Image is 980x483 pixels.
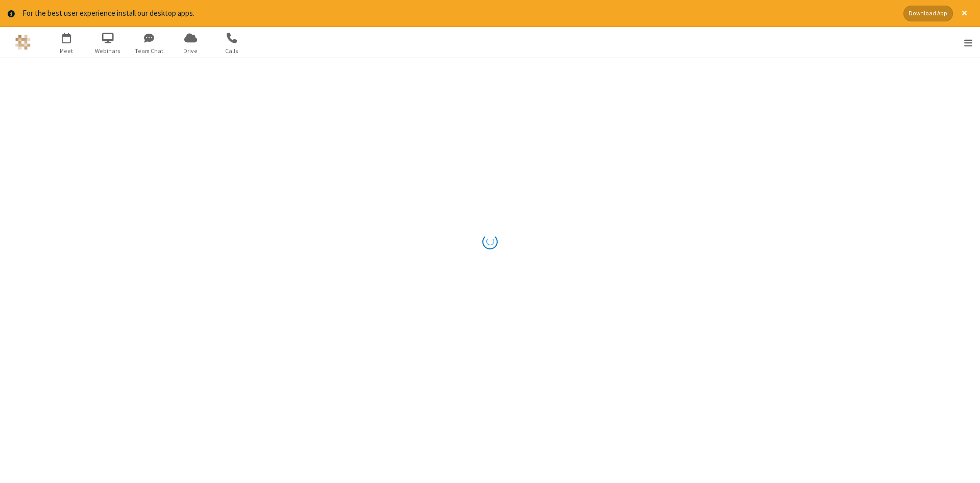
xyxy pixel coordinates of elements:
[957,6,972,21] button: Close alert
[171,46,210,56] span: Drive
[130,46,168,56] span: Team Chat
[903,6,953,21] button: Download App
[951,27,980,58] div: Open menu
[89,46,127,56] span: Webinars
[47,46,86,56] span: Meet
[15,35,31,50] img: QA Selenium DO NOT DELETE OR CHANGE
[213,46,251,56] span: Calls
[22,8,896,19] div: For the best user experience install our desktop apps.
[4,27,42,58] button: Logo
